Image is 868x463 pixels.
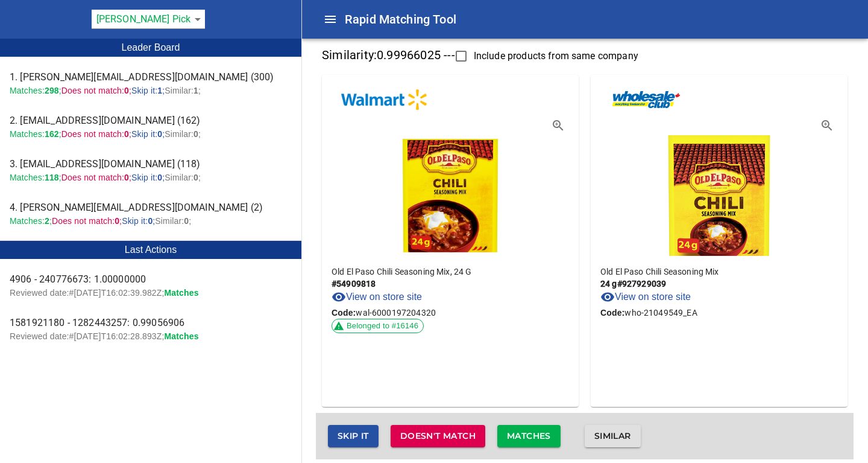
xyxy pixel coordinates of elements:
[131,173,165,182] span: Skip it: ;
[10,272,292,287] span: 4906 - 240776673: 1.00000000
[328,425,379,447] button: Skip it
[61,86,131,95] span: Does not match: ;
[10,113,292,128] span: 2. [EMAIL_ADDRESS][DOMAIN_NAME] (162)
[10,173,61,182] span: Matches: ;
[10,331,165,341] span: Reviewed date:# [DATE]T16:02:28.893Z ;
[115,216,119,226] b: 0
[342,321,423,332] span: Belonged to #16146
[165,288,199,298] span: Matches
[10,216,52,226] span: Matches: ;
[193,173,198,182] b: 0
[10,316,292,330] span: 1581921180 - 1282443257: 0.99056906
[332,290,422,304] a: View on store site
[155,216,191,226] span: Similar: ;
[400,429,476,444] span: Doesn't match
[61,173,131,182] span: Does not match: ;
[600,278,838,290] p: 24 g # 927929039
[332,266,569,278] p: Old El Paso Chili Seasoning Mix, 24 G
[316,5,345,34] button: Collapse
[184,216,189,226] b: 0
[131,129,165,139] span: Skip it: ;
[10,157,292,171] span: 3. [EMAIL_ADDRESS][DOMAIN_NAME] (118)
[10,86,61,95] span: Matches: ;
[122,216,155,226] span: Skip it: ;
[507,429,551,444] span: Matches
[131,86,165,95] span: Skip it: ;
[193,129,198,139] b: 0
[157,173,162,182] b: 0
[10,200,292,215] span: 4. [PERSON_NAME][EMAIL_ADDRESS][DOMAIN_NAME] (2)
[193,86,198,95] b: 1
[165,173,201,182] span: Similar: ;
[157,129,162,139] b: 0
[448,43,638,69] label: Include Products From Same Company
[332,278,569,290] p: # 54909818
[391,425,485,447] button: Doesn't match
[52,216,122,226] span: Does not match: ;
[10,288,165,298] span: Reviewed date:# [DATE]T16:02:39.982Z ;
[659,129,779,256] img: chili seasoning mix
[585,425,641,447] button: Similar
[332,319,424,333] a: Belonged to #16146
[600,85,692,115] img: wholesaleclub.png
[124,173,129,182] b: 0
[165,331,199,341] span: Matches
[45,216,49,226] b: 2
[332,85,438,115] img: walmart.png
[10,70,292,85] span: 1. [PERSON_NAME][EMAIL_ADDRESS][DOMAIN_NAME] (300)
[332,307,569,319] p: wal-6000197204320
[600,307,838,319] p: who-21049549_EA
[45,129,59,139] b: 162
[10,129,61,139] span: Matches: ;
[594,429,631,444] span: Similar
[390,129,511,256] img: old el paso chili seasoning mix, 24 g
[332,308,356,318] b: Code:
[157,86,162,95] b: 1
[124,129,129,139] b: 0
[165,86,201,95] span: Similar: ;
[45,173,59,182] b: 118
[316,43,854,69] p: Similarity: 0.99966025 ---
[497,425,561,447] button: Matches
[474,49,638,63] span: Include products from same company
[45,86,59,95] b: 298
[600,266,838,278] p: Old El Paso Chili Seasoning Mix
[61,129,131,139] span: Does not match: ;
[600,290,691,304] a: View on store site
[148,216,153,226] b: 0
[124,86,129,95] b: 0
[92,10,206,29] div: [PERSON_NAME] Pick
[165,129,201,139] span: Similar: ;
[345,10,854,29] h6: Rapid Matching Tool
[338,429,369,444] span: Skip it
[600,308,624,318] b: Code:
